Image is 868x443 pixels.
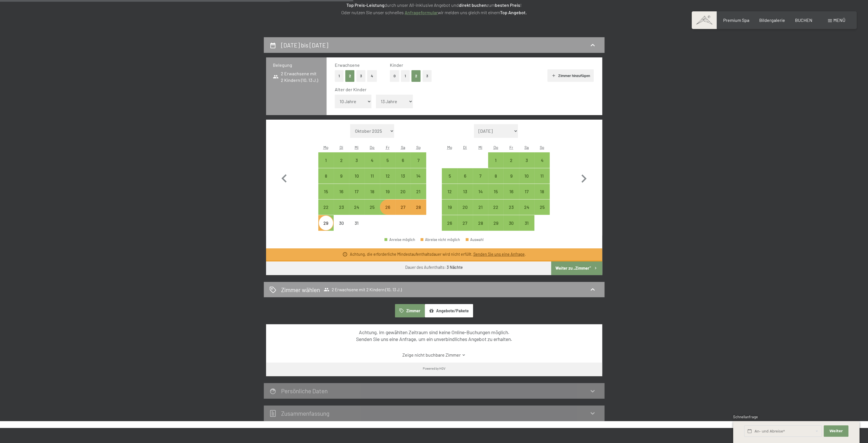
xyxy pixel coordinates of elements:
[457,168,473,184] div: Tue Jan 06 2026
[395,184,411,199] div: Sat Dec 20 2025
[489,221,503,235] div: 29
[473,168,488,184] div: Wed Jan 07 2026
[281,387,328,394] h2: Persönliche Daten
[384,238,415,242] div: Anreise möglich
[442,215,457,230] div: Mon Jan 26 2026
[273,62,320,68] h3: Belegung
[425,304,473,317] button: Angebote/Pakete
[350,189,364,203] div: 17
[411,168,426,184] div: Sun Dec 14 2025
[396,189,410,203] div: 20
[442,199,457,215] div: Mon Jan 19 2026
[380,174,395,188] div: 12
[759,17,785,23] a: Bildergalerie
[473,205,488,219] div: 21
[276,352,592,358] a: Zeige nicht buchbare Zimmer
[395,168,411,184] div: Sat Dec 13 2025
[318,199,334,215] div: Mon Dec 22 2025
[520,174,534,188] div: 10
[503,215,519,230] div: Anreise möglich
[534,152,550,168] div: Sun Jan 04 2026
[423,70,432,82] button: 3
[411,184,426,199] div: Anreise möglich
[488,168,503,184] div: Thu Jan 08 2026
[365,152,380,168] div: Thu Dec 04 2025
[833,17,845,23] span: Menü
[519,184,534,199] div: Anreise möglich
[334,168,349,184] div: Anreise möglich
[442,205,457,219] div: 19
[503,152,519,168] div: Anreise möglich
[458,174,472,188] div: 6
[324,287,402,292] span: 2 Erwachsene mit 2 Kindern (10, 13 J.)
[473,221,488,235] div: 28
[457,199,473,215] div: Tue Jan 20 2026
[576,124,592,231] button: Nächster Monat
[519,152,534,168] div: Sat Jan 03 2026
[276,124,292,231] button: Vorheriger Monat
[349,184,364,199] div: Anreise möglich
[500,10,527,15] strong: Top Angebot.
[411,152,426,168] div: Anreise möglich
[519,168,534,184] div: Sat Jan 10 2026
[334,199,349,215] div: Anreise möglich
[380,199,395,215] div: Anreise möglich
[519,215,534,230] div: Anreise möglich
[473,184,488,199] div: Wed Jan 14 2026
[473,189,488,203] div: 14
[334,205,348,219] div: 23
[334,199,349,215] div: Tue Dec 23 2025
[405,265,463,270] div: Dauer des Aufenthalts:
[509,145,513,150] abbr: Freitag
[335,70,344,82] button: 1
[534,184,550,199] div: Sun Jan 18 2026
[411,199,426,215] div: Sun Dec 28 2025
[534,168,550,184] div: Anreise möglich
[442,174,457,188] div: 5
[349,168,364,184] div: Anreise möglich
[380,168,395,184] div: Anreise möglich
[281,286,320,294] h2: Zimmer wählen
[411,174,425,188] div: 14
[488,152,503,168] div: Anreise möglich
[442,199,457,215] div: Anreise möglich
[319,221,333,235] div: 29
[390,62,403,68] span: Kinder
[411,168,426,184] div: Anreise möglich
[520,221,534,235] div: 31
[334,152,349,168] div: Tue Dec 02 2025
[534,184,550,199] div: Anreise möglich
[356,70,366,82] button: 3
[488,215,503,230] div: Thu Jan 29 2026
[473,252,524,257] a: Senden Sie uns eine Anfrage
[334,221,348,235] div: 30
[380,184,395,199] div: Fri Dec 19 2025
[723,17,749,23] span: Premium Spa
[442,221,457,235] div: 26
[473,184,488,199] div: Anreise möglich
[319,189,333,203] div: 15
[318,184,334,199] div: Mon Dec 15 2025
[534,199,550,215] div: Anreise möglich
[349,215,364,230] div: Wed Dec 31 2025
[365,184,380,199] div: Anreise möglich
[520,158,534,172] div: 3
[365,152,380,168] div: Anreise möglich
[504,221,518,235] div: 30
[504,205,518,219] div: 23
[411,199,426,215] div: Anreise möglich
[349,152,364,168] div: Wed Dec 03 2025
[535,174,549,188] div: 11
[380,158,395,172] div: 5
[495,2,520,8] strong: besten Preis
[319,205,333,219] div: 22
[411,205,425,219] div: 28
[489,189,503,203] div: 15
[493,145,498,150] abbr: Donnerstag
[473,199,488,215] div: Wed Jan 21 2026
[503,168,519,184] div: Fri Jan 09 2026
[365,199,380,215] div: Thu Dec 25 2025
[386,145,389,150] abbr: Freitag
[503,152,519,168] div: Fri Jan 02 2026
